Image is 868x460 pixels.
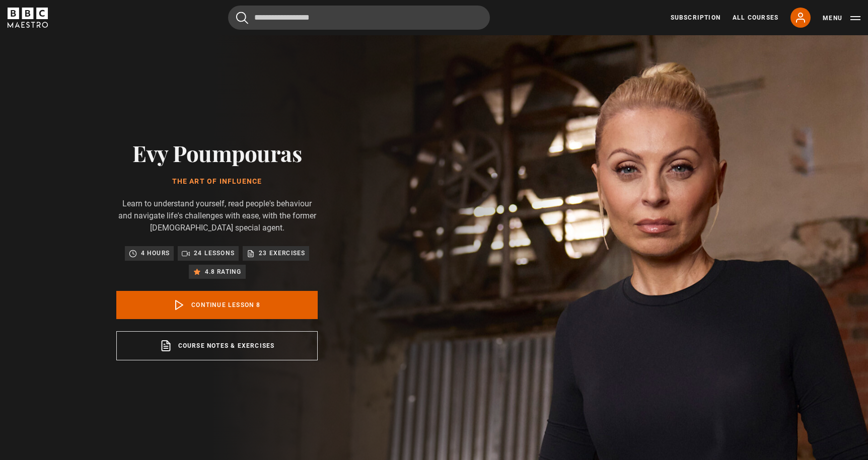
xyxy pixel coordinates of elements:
p: 4.8 rating [205,267,242,277]
button: Submit the search query [236,12,248,24]
input: Search [228,6,490,30]
h2: Evy Poumpouras [116,140,318,166]
svg: BBC Maestro [8,8,48,28]
h1: The Art of Influence [116,178,318,186]
p: 4 hours [141,248,170,258]
p: 24 lessons [194,248,235,258]
a: Continue lesson 8 [116,291,318,319]
a: Course notes & exercises [116,331,318,360]
p: Learn to understand yourself, read people's behaviour and navigate life's challenges with ease, w... [116,198,318,234]
button: Toggle navigation [823,13,860,23]
p: 23 exercises [259,248,305,258]
a: Subscription [671,13,720,22]
a: All Courses [733,13,778,22]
